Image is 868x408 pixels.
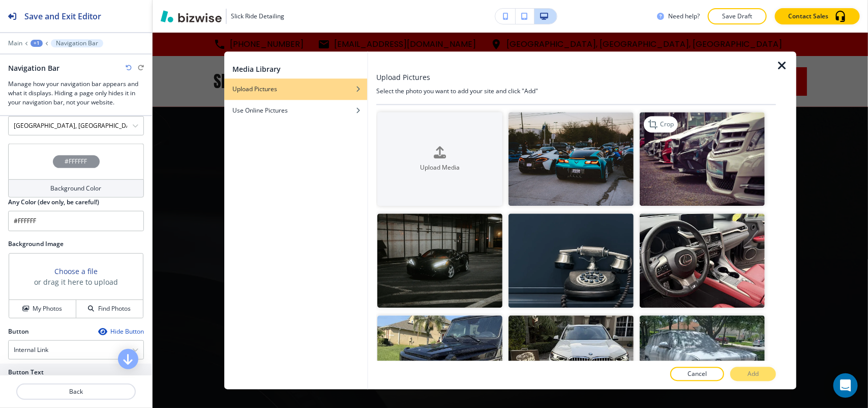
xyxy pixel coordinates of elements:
button: Navigation Bar [51,39,103,47]
div: Crop [644,116,678,132]
h2: Save and Exit Editor [24,10,101,22]
p: Back [17,387,135,396]
h4: Internal Link [14,345,48,355]
button: My Photos [9,300,76,318]
h4: My Photos [33,304,62,313]
button: Upload Pictures [224,78,367,100]
h4: Upload Media [377,163,502,172]
p: Contact Sales [788,12,828,21]
button: Contact Sales [775,8,860,24]
h2: Background Image [8,239,144,249]
div: Choose a fileor drag it here to uploadMy PhotosFind Photos [8,253,144,319]
p: Navigation Bar [56,40,98,47]
button: Main [8,40,22,47]
h3: Need help? [668,12,700,21]
button: Choose a file [54,266,98,277]
div: Open Intercom Messenger [833,373,858,398]
h4: Select the photo you want to add your site and click "Add" [376,87,776,96]
p: Crop [660,120,674,129]
button: Use Online Pictures [224,100,367,121]
p: Save Draft [721,12,754,21]
button: #FFFFFFBackground Color [8,144,144,198]
button: Back [16,384,136,400]
h3: or drag it here to upload [34,277,118,287]
h4: #FFFFFF [65,157,87,166]
p: Cancel [687,369,707,378]
h2: Button [8,327,29,336]
button: Find Photos [76,300,143,318]
button: Cancel [670,367,724,381]
button: Upload Media [377,112,502,206]
h2: Navigation Bar [8,63,59,73]
h2: Button Text [8,368,44,377]
h4: Background Color [51,184,102,193]
h3: Slick Ride Detailing [231,12,284,21]
input: Manual Input [9,117,132,134]
button: +1 [31,40,43,47]
button: Slick Ride Detailing [161,9,284,24]
h2: Any Color (dev only, be careful!) [8,198,99,207]
h2: Media Library [232,64,281,74]
h4: Upload Pictures [232,85,277,94]
h4: Use Online Pictures [232,106,288,115]
h3: Upload Pictures [376,72,430,83]
h4: Find Photos [98,304,131,313]
img: Bizwise Logo [161,10,222,22]
h3: Manage how your navigation bar appears and what it displays. Hiding a page only hides it in your ... [8,79,144,107]
button: Save Draft [708,8,767,24]
button: Hide Button [98,328,144,336]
